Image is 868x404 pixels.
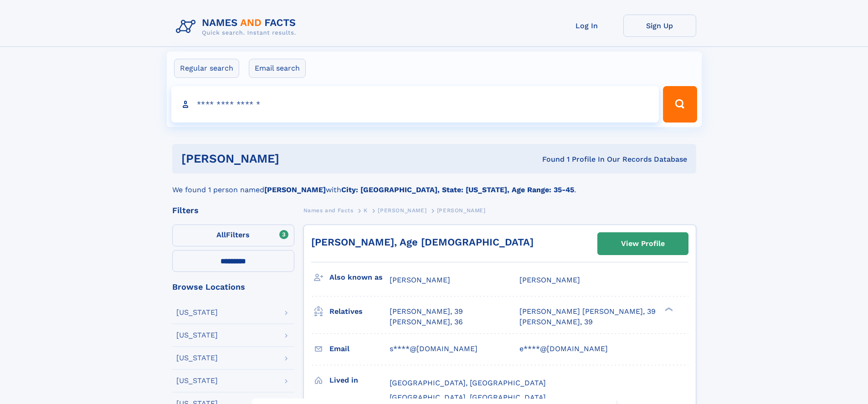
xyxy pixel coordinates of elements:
[519,276,580,284] span: [PERSON_NAME]
[311,236,534,248] a: [PERSON_NAME], Age [DEMOGRAPHIC_DATA]
[621,233,665,254] div: View Profile
[249,59,306,78] label: Email search
[172,174,696,195] div: We found 1 person named with .
[437,207,486,214] span: [PERSON_NAME]
[390,393,546,402] span: [GEOGRAPHIC_DATA], [GEOGRAPHIC_DATA]
[172,283,294,291] div: Browse Locations
[176,354,218,362] div: [US_STATE]
[364,205,368,216] a: K
[550,15,623,37] a: Log In
[171,86,659,123] input: search input
[264,185,326,194] b: [PERSON_NAME]
[216,230,226,239] span: All
[364,207,368,214] span: K
[329,373,390,388] h3: Lived in
[598,233,688,255] a: View Profile
[519,307,656,317] a: [PERSON_NAME] [PERSON_NAME], 39
[176,377,218,384] div: [US_STATE]
[519,317,593,327] a: [PERSON_NAME], 39
[663,307,673,312] div: ❯
[378,207,426,214] span: [PERSON_NAME]
[329,304,390,319] h3: Relatives
[174,59,239,78] label: Regular search
[176,332,218,339] div: [US_STATE]
[390,317,463,327] a: [PERSON_NAME], 36
[176,309,218,316] div: [US_STATE]
[172,206,294,215] div: Filters
[663,86,697,123] button: Search Button
[623,15,696,37] a: Sign Up
[329,270,390,285] h3: Also known as
[378,205,426,216] a: [PERSON_NAME]
[390,378,546,387] span: [GEOGRAPHIC_DATA], [GEOGRAPHIC_DATA]
[303,205,354,216] a: Names and Facts
[341,185,574,194] b: City: [GEOGRAPHIC_DATA], State: [US_STATE], Age Range: 35-45
[172,15,303,39] img: Logo Names and Facts
[172,225,294,246] label: Filters
[390,307,463,317] a: [PERSON_NAME], 39
[329,341,390,357] h3: Email
[181,153,411,164] h1: [PERSON_NAME]
[390,276,450,284] span: [PERSON_NAME]
[411,154,687,164] div: Found 1 Profile In Our Records Database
